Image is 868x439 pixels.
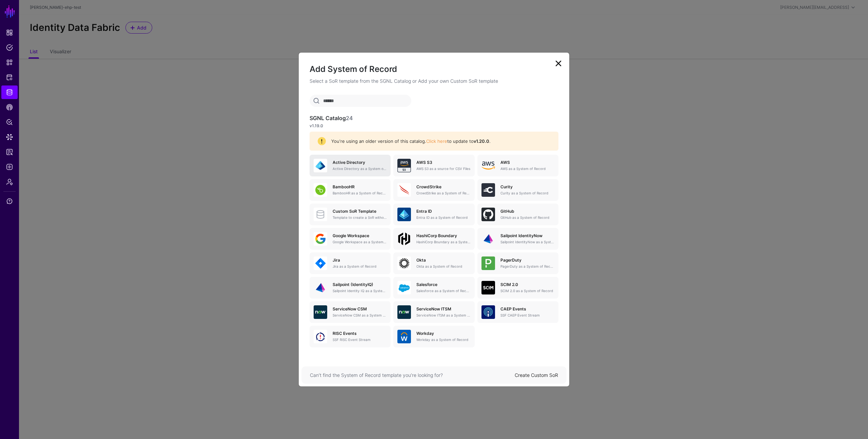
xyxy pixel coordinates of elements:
[310,371,515,379] div: Can’t find the System of Record template you’re looking for?
[477,155,558,176] a: AWSAWS as a System of Record
[481,208,495,221] img: svg+xml;base64,PHN2ZyB3aWR0aD0iNjQiIGhlaWdodD0iNjQiIHZpZXdCb3g9IjAgMCA2NCA2NCIgZmlsbD0ibm9uZSIgeG...
[397,159,411,172] img: svg+xml;base64,PHN2ZyB3aWR0aD0iNjQiIGhlaWdodD0iNjQiIHZpZXdCb3g9IjAgMCA2NCA2NCIgZmlsbD0ibm9uZSIgeG...
[477,277,558,299] a: SCIM 2.0SCIM 2.0 as a System of Record
[333,240,387,245] p: Google Workspace as a System of Record
[500,191,554,196] p: Curity as a System of Record
[515,372,558,378] a: Create Custom SoR
[393,155,474,176] a: AWS S3AWS S3 as a source for CSV Files
[500,258,554,263] h5: PagerDuty
[397,256,411,270] img: svg+xml;base64,PHN2ZyB3aWR0aD0iNjQiIGhlaWdodD0iNjQiIHZpZXdCb3g9IjAgMCA2NCA2NCIgZmlsbD0ibm9uZSIgeG...
[397,281,411,294] img: svg+xml;base64,PHN2ZyB3aWR0aD0iNjQiIGhlaWdodD0iNjQiIHZpZXdCb3g9IjAgMCA2NCA2NCIgZmlsbD0ibm9uZSIgeG...
[500,264,554,269] p: PagerDuty as a System of Record
[333,160,387,165] h5: Active Directory
[477,179,558,201] a: CurityCurity as a System of Record
[326,138,550,145] div: You're using an older version of this catalog. to update to .
[393,277,474,299] a: SalesforceSalesforce as a System of Record
[416,307,470,311] h5: ServiceNow ITSM
[397,183,411,197] img: svg+xml;base64,PHN2ZyB3aWR0aD0iNjQiIGhlaWdodD0iNjQiIHZpZXdCb3g9IjAgMCA2NCA2NCIgZmlsbD0ibm9uZSIgeG...
[314,330,327,343] img: svg+xml;base64,PHN2ZyB3aWR0aD0iNjQiIGhlaWdodD0iNjQiIHZpZXdCb3g9IjAgMCA2NCA2NCIgZmlsbD0ibm9uZSIgeG...
[333,288,387,293] p: Sailpoint Identity IQ as a System of Record
[310,228,391,250] a: Google WorkspaceGoogle Workspace as a System of Record
[393,252,474,274] a: OktaOkta as a System of Record
[310,115,558,121] h3: SGNL Catalog
[416,215,470,220] p: Entra ID as a System of Record
[314,305,327,319] img: svg+xml;base64,PHN2ZyB3aWR0aD0iNjQiIGhlaWdodD0iNjQiIHZpZXdCb3g9IjAgMCA2NCA2NCIgZmlsbD0ibm9uZSIgeG...
[314,232,327,246] img: svg+xml;base64,PHN2ZyB3aWR0aD0iNjQiIGhlaWdodD0iNjQiIHZpZXdCb3g9IjAgMCA2NCA2NCIgZmlsbD0ibm9uZSIgeG...
[310,179,391,201] a: BambooHRBambooHR as a System of Record
[416,258,470,263] h5: Okta
[477,252,558,274] a: PagerDutyPagerDuty as a System of Record
[310,326,391,347] a: RISC EventsSSF RISC Event Stream
[314,183,327,197] img: svg+xml;base64,PHN2ZyB3aWR0aD0iNjQiIGhlaWdodD0iNjQiIHZpZXdCb3g9IjAgMCA2NCA2NCIgZmlsbD0ibm9uZSIgeG...
[314,159,327,172] img: svg+xml;base64,PHN2ZyB3aWR0aD0iNjQiIGhlaWdodD0iNjQiIHZpZXdCb3g9IjAgMCA2NCA2NCIgZmlsbD0ibm9uZSIgeG...
[310,252,391,274] a: JiraJira as a System of Record
[310,77,558,84] p: Select a SoR template from the SGNL Catalog or Add your own Custom SoR template
[333,313,387,318] p: ServiceNow CSM as a System of Record
[333,258,387,263] h5: Jira
[393,179,474,201] a: CrowdStrikeCrowdStrike as a System of Record
[416,240,470,245] p: HashiCorp Boundary as a System of Record
[393,228,474,250] a: HashiCorp BoundaryHashiCorp Boundary as a System of Record
[477,301,558,323] a: CAEP EventsSSF CAEP Event Stream
[314,256,327,270] img: svg+xml;base64,PHN2ZyB3aWR0aD0iNjQiIGhlaWdodD0iNjQiIHZpZXdCb3g9IjAgMCA2NCA2NCIgZmlsbD0ibm9uZSIgeG...
[477,228,558,250] a: Sailpoint IdentityNowSailpoint IdentityNow as a System of Record
[397,208,411,221] img: svg+xml;base64,PHN2ZyB3aWR0aD0iNjQiIGhlaWdodD0iNjQiIHZpZXdCb3g9IjAgMCA2NCA2NCIgZmlsbD0ibm9uZSIgeG...
[416,166,470,171] p: AWS S3 as a source for CSV Files
[481,159,495,172] img: svg+xml;base64,PHN2ZyB4bWxucz0iaHR0cDovL3d3dy53My5vcmcvMjAwMC9zdmciIHhtbG5zOnhsaW5rPSJodHRwOi8vd3...
[500,209,554,214] h5: GitHub
[500,307,554,311] h5: CAEP Events
[416,313,470,318] p: ServiceNow ITSM as a System of Record
[426,138,447,144] a: Click here
[333,185,387,189] h5: BambooHR
[310,63,558,75] h2: Add System of Record
[500,233,554,238] h5: Sailpoint IdentityNow
[333,233,387,238] h5: Google Workspace
[416,288,470,293] p: Salesforce as a System of Record
[397,232,411,246] img: svg+xml;base64,PHN2ZyB4bWxucz0iaHR0cDovL3d3dy53My5vcmcvMjAwMC9zdmciIHdpZHRoPSIxMDBweCIgaGVpZ2h0PS...
[416,191,470,196] p: CrowdStrike as a System of Record
[481,183,495,197] img: svg+xml;base64,PHN2ZyB3aWR0aD0iNjQiIGhlaWdodD0iNjQiIHZpZXdCb3g9IjAgMCA2NCA2NCIgZmlsbD0ibm9uZSIgeG...
[416,331,470,336] h5: Workday
[310,155,391,176] a: Active DirectoryActive Directory as a System of Record
[416,337,470,342] p: Workday as a System of Record
[333,191,387,196] p: BambooHR as a System of Record
[481,256,495,270] img: svg+xml;base64,PHN2ZyB3aWR0aD0iNjQiIGhlaWdodD0iNjQiIHZpZXdCb3g9IjAgMCA2NCA2NCIgZmlsbD0ibm9uZSIgeG...
[393,326,474,347] a: WorkdayWorkday as a System of Record
[416,282,470,287] h5: Salesforce
[500,185,554,189] h5: Curity
[500,215,554,220] p: GitHub as a System of Record
[310,277,391,299] a: Sailpoint (IdentityIQ)Sailpoint Identity IQ as a System of Record
[416,209,470,214] h5: Entra ID
[481,305,495,319] img: svg+xml;base64,PHN2ZyB3aWR0aD0iNjQiIGhlaWdodD0iNjQiIHZpZXdCb3g9IjAgMCA2NCA2NCIgZmlsbD0ibm9uZSIgeG...
[416,160,470,165] h5: AWS S3
[393,301,474,323] a: ServiceNow ITSMServiceNow ITSM as a System of Record
[500,160,554,165] h5: AWS
[310,204,391,225] a: Custom SoR TemplateTemplate to create a SoR without any entities, attributes or relationships. On...
[416,185,470,189] h5: CrowdStrike
[474,138,489,144] strong: v1.20.0
[314,281,327,294] img: svg+xml;base64,PHN2ZyB3aWR0aD0iNjQiIGhlaWdodD0iNjQiIHZpZXdCb3g9IjAgMCA2NCA2NCIgZmlsbD0ibm9uZSIgeG...
[333,166,387,171] p: Active Directory as a System of Record
[333,307,387,311] h5: ServiceNow CSM
[333,264,387,269] p: Jira as a System of Record
[310,123,323,128] strong: v1.19.0
[310,301,391,323] a: ServiceNow CSMServiceNow CSM as a System of Record
[333,337,387,342] p: SSF RISC Event Stream
[500,166,554,171] p: AWS as a System of Record
[481,232,495,246] img: svg+xml;base64,PHN2ZyB3aWR0aD0iNjQiIGhlaWdodD0iNjQiIHZpZXdCb3g9IjAgMCA2NCA2NCIgZmlsbD0ibm9uZSIgeG...
[333,282,387,287] h5: Sailpoint (IdentityIQ)
[333,215,387,220] p: Template to create a SoR without any entities, attributes or relationships. Once created, you can...
[500,313,554,318] p: SSF CAEP Event Stream
[333,331,387,336] h5: RISC Events
[500,288,554,293] p: SCIM 2.0 as a System of Record
[477,204,558,225] a: GitHubGitHub as a System of Record
[397,305,411,319] img: svg+xml;base64,PHN2ZyB3aWR0aD0iNjQiIGhlaWdodD0iNjQiIHZpZXdCb3g9IjAgMCA2NCA2NCIgZmlsbD0ibm9uZSIgeG...
[481,281,495,294] img: svg+xml;base64,PHN2ZyB3aWR0aD0iNjQiIGhlaWdodD0iNjQiIHZpZXdCb3g9IjAgMCA2NCA2NCIgZmlsbD0ibm9uZSIgeG...
[333,209,387,214] h5: Custom SoR Template
[397,330,411,343] img: svg+xml;base64,PHN2ZyB3aWR0aD0iNjQiIGhlaWdodD0iNjQiIHZpZXdCb3g9IjAgMCA2NCA2NCIgZmlsbD0ibm9uZSIgeG...
[500,240,554,245] p: Sailpoint IdentityNow as a System of Record
[416,233,470,238] h5: HashiCorp Boundary
[500,282,554,287] h5: SCIM 2.0
[416,264,470,269] p: Okta as a System of Record
[393,204,474,225] a: Entra IDEntra ID as a System of Record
